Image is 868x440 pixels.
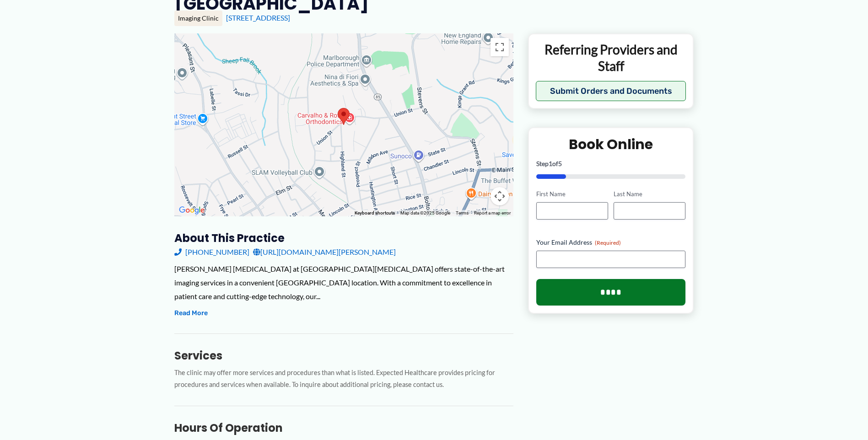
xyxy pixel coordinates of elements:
button: Read More [174,308,208,319]
h3: About this practice [174,231,513,245]
p: The clinic may offer more services and procedures than what is listed. Expected Healthcare provid... [174,367,513,392]
span: Map data ©2025 Google [400,210,450,215]
label: First Name [536,190,608,199]
span: 5 [558,160,562,167]
p: Step of [536,161,686,167]
div: [PERSON_NAME] [MEDICAL_DATA] at [GEOGRAPHIC_DATA][MEDICAL_DATA] offers state-of-the-art imaging s... [174,262,513,303]
h3: Hours of Operation [174,421,513,435]
span: (Required) [595,239,621,246]
a: Terms (opens in new tab) [456,210,469,215]
div: Imaging Clinic [174,11,222,26]
label: Your Email Address [536,238,686,247]
span: 1 [549,160,552,167]
button: Submit Orders and Documents [536,81,686,101]
label: Last Name [614,190,685,199]
a: [STREET_ADDRESS] [226,13,290,22]
a: Open this area in Google Maps (opens a new window) [177,204,207,216]
button: Keyboard shortcuts [355,210,395,216]
button: Toggle fullscreen view [491,38,509,56]
a: [PHONE_NUMBER] [174,245,249,259]
button: Map camera controls [491,187,509,205]
img: Google [177,204,207,216]
a: Report a map error [474,210,511,215]
h3: Services [174,349,513,363]
h2: Book Online [536,135,686,153]
p: Referring Providers and Staff [536,41,686,75]
a: [URL][DOMAIN_NAME][PERSON_NAME] [253,245,396,259]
